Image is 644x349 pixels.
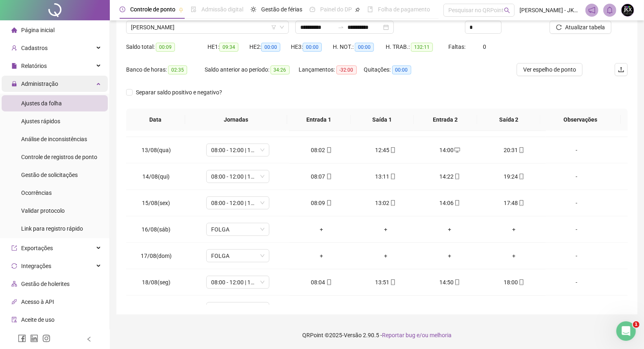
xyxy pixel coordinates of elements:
img: 87652 [622,4,634,16]
div: + [360,225,411,234]
span: Gestão de solicitações [21,172,78,178]
span: Painel do DP [320,6,352,13]
div: - [552,146,600,155]
span: 16/08(sáb) [142,226,170,233]
span: 132:11 [411,43,433,52]
span: mobile [389,279,396,285]
span: clock-circle [120,7,125,12]
span: mobile [518,279,524,285]
span: 08:00 - 12:00 | 13:12 - 18:00 [211,197,264,209]
span: export [11,245,17,251]
div: 14:22 [424,172,476,181]
th: Jornadas [185,109,287,131]
span: dashboard [310,7,315,12]
th: Entrada 1 [287,109,351,131]
span: mobile [389,174,396,179]
span: file [11,63,17,69]
button: Atualizar tabela [550,21,611,34]
div: + [424,251,476,260]
div: Saldo anterior ao período: [205,65,299,74]
span: mobile [518,147,524,153]
span: mobile [325,174,332,179]
span: FOLGA [211,223,264,236]
span: file-done [191,7,196,12]
span: api [11,299,17,305]
span: 17/08(dom) [141,253,172,259]
div: H. TRAB.: [386,42,448,52]
span: mobile [454,279,460,285]
span: sun [251,7,256,12]
div: - [552,172,600,181]
span: facebook [18,334,26,342]
div: 08:07 [296,172,347,181]
span: mobile [325,200,332,206]
span: mobile [325,279,332,285]
span: Integrações [21,263,51,269]
div: H. NOT.: [333,42,386,52]
span: apartment [11,281,17,287]
div: Saldo total: [126,42,207,52]
span: reload [556,24,562,30]
div: 13:02 [360,198,411,207]
div: + [489,251,540,260]
span: 18/08(seg) [142,279,170,286]
div: + [296,251,347,260]
span: 00:00 [261,43,280,52]
th: Saída 2 [477,109,541,131]
span: 08:00 - 12:00 | 13:12 - 18:00 [211,303,264,315]
span: 00:00 [303,43,322,52]
span: [PERSON_NAME] - JKX PRINT [520,6,581,15]
div: 18:01 [489,304,540,313]
span: 15/08(sex) [142,200,170,206]
span: FOLGA [211,250,264,262]
span: Administração [21,81,58,87]
span: bell [606,7,613,14]
span: mobile [389,147,396,153]
span: linkedin [30,334,38,342]
span: filter [271,25,276,30]
span: 13/08(qua) [142,147,171,153]
div: + [360,251,411,260]
div: 20:31 [489,146,540,155]
div: 14:00 [424,146,476,155]
div: - [552,278,600,287]
th: Data [126,109,185,131]
span: Versão [344,332,362,338]
span: mobile [389,200,396,206]
span: Exportações [21,245,53,251]
div: 19:24 [489,172,540,181]
span: Gestão de holerites [21,281,70,287]
span: 34:26 [271,65,290,74]
div: 13:51 [360,278,411,287]
span: mobile [454,200,460,206]
span: Acesso à API [21,299,54,305]
div: Banco de horas: [126,65,205,74]
span: 00:00 [355,43,374,52]
span: Separar saldo positivo e negativo? [133,88,225,97]
div: - [552,225,600,234]
span: Controle de registros de ponto [21,154,97,160]
div: 14:06 [424,198,476,207]
div: Lançamentos: [299,65,364,74]
div: 13:33 [424,304,476,313]
span: Atualizar tabela [565,23,605,32]
span: pushpin [179,7,183,12]
span: Admissão digital [201,6,243,13]
span: 00:09 [156,43,175,52]
span: Controle de ponto [130,6,175,13]
span: desktop [454,147,460,153]
span: 14/08(qui) [142,173,170,180]
span: Silvano Fernando Da Silva [131,21,284,33]
span: Reportar bug e/ou melhoria [382,332,452,338]
span: Análise de inconsistências [21,136,87,142]
div: - [552,251,600,260]
span: mobile [454,174,460,179]
span: mobile [518,200,524,206]
span: Observações [547,115,614,124]
span: 08:00 - 12:00 | 13:12 - 18:00 [211,170,264,183]
span: 09:34 [219,43,238,52]
iframe: Intercom live chat [616,321,636,341]
span: swap-right [338,24,344,31]
span: mobile [518,174,524,179]
span: 08:00 - 12:00 | 13:12 - 18:00 [211,276,264,288]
